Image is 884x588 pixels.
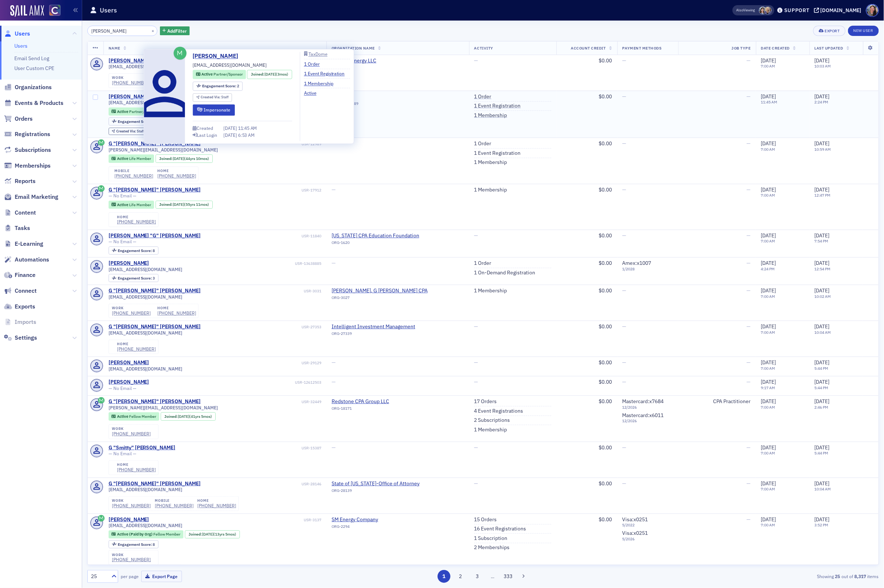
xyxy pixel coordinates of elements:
[121,573,139,580] label: per page
[474,535,508,542] a: 1 Subscription
[815,266,831,271] time: 12:54 PM
[474,270,536,276] a: 1 On-Demand Registration
[761,140,776,147] span: [DATE]
[112,503,151,508] a: [PHONE_NUMBER]
[332,233,419,239] a: [US_STATE] CPA Education Foundation
[454,570,467,583] button: 2
[4,318,36,326] a: Imports
[815,232,830,239] span: [DATE]
[193,52,244,61] a: [PERSON_NAME]
[813,26,845,36] button: Export
[474,544,510,551] a: 2 Memberships
[4,99,63,107] a: Events & Products
[304,80,339,87] a: 1 Membership
[622,232,627,239] span: —
[622,45,662,51] span: Payment Methods
[224,125,238,131] span: [DATE]
[332,45,375,51] span: Organization Name
[159,202,173,207] span: Joined :
[502,570,515,583] button: 333
[815,57,830,64] span: [DATE]
[4,256,49,264] a: Automations
[193,62,267,69] span: [EMAIL_ADDRESS][DOMAIN_NAME]
[474,94,492,100] a: 1 Order
[109,324,201,330] a: G "[PERSON_NAME]" [PERSON_NAME]
[112,310,151,316] div: [PHONE_NUMBER]
[332,324,415,330] a: Intelligent Investment Management
[150,27,156,34] button: ×
[571,45,606,51] span: Account Credit
[474,516,497,523] a: 15 Orders
[109,45,120,51] span: Name
[332,288,428,294] a: [PERSON_NAME], G [PERSON_NAME] CPA
[224,132,238,138] span: [DATE]
[173,156,209,161] div: (44yrs 10mos)
[109,239,136,244] span: — No Email —
[4,130,50,138] a: Registrations
[332,398,398,405] span: Redstone CPA Group LLC
[112,431,151,437] a: [PHONE_NUMBER]
[202,234,321,238] div: USR-11840
[109,233,201,239] div: [PERSON_NAME] "G" [PERSON_NAME]
[173,202,184,207] span: [DATE]
[761,93,776,100] span: [DATE]
[118,276,155,280] div: 3
[599,93,612,100] span: $0.00
[815,99,829,105] time: 2:24 PM
[14,43,28,49] a: Users
[141,571,182,582] button: Export Page
[4,177,36,185] a: Reports
[109,445,176,451] a: G "Smitty" [PERSON_NAME]
[15,193,58,201] span: Email Marketing
[747,57,751,64] span: —
[332,65,398,73] div: ORG-3446
[747,260,751,266] span: —
[238,125,257,131] span: 11:45 AM
[202,84,239,88] div: 2
[622,267,673,271] span: 1 / 2028
[15,130,50,138] span: Registrations
[118,119,153,124] span: Engagement Score :
[474,103,521,109] a: 1 Event Registration
[304,52,350,56] a: TaxDome
[332,101,398,109] div: ORG-13554889
[474,417,510,424] a: 2 Subscriptions
[474,45,493,51] span: Activity
[118,275,153,281] span: Engagement Score :
[197,127,213,131] div: Created
[202,188,321,193] div: USR-17912
[109,147,218,153] span: [PERSON_NAME][EMAIL_ADDRESS][DOMAIN_NAME]
[201,95,229,99] div: Staff
[109,379,149,386] a: [PERSON_NAME]
[4,334,37,342] a: Settings
[474,260,492,267] a: 1 Order
[599,232,612,239] span: $0.00
[821,7,862,14] div: [DOMAIN_NAME]
[129,414,156,419] span: Fellow Member
[201,72,213,77] span: Active
[109,128,148,135] div: Created Via: Staff
[193,81,243,91] div: Engagement Score: 2
[815,45,843,51] span: Last Updated
[49,5,61,16] img: SailAMX
[474,140,492,147] a: 1 Order
[109,140,201,147] div: G "[PERSON_NAME]" [PERSON_NAME]
[332,260,336,266] span: —
[4,83,52,91] a: Organizations
[109,64,183,69] span: [EMAIL_ADDRESS][DOMAIN_NAME]
[109,117,158,125] div: Engagement Score: 2
[167,28,187,34] span: Add Filter
[304,61,325,67] a: 1 Order
[471,570,484,583] button: 3
[332,481,420,487] span: State of Colorado-Office of Attorney
[118,249,155,253] div: 8
[747,93,751,100] span: —
[117,467,156,472] a: [PHONE_NUMBER]
[15,162,51,170] span: Memberships
[117,202,129,207] span: Active
[815,238,829,244] time: 7:54 PM
[197,503,236,508] a: [PHONE_NUMBER]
